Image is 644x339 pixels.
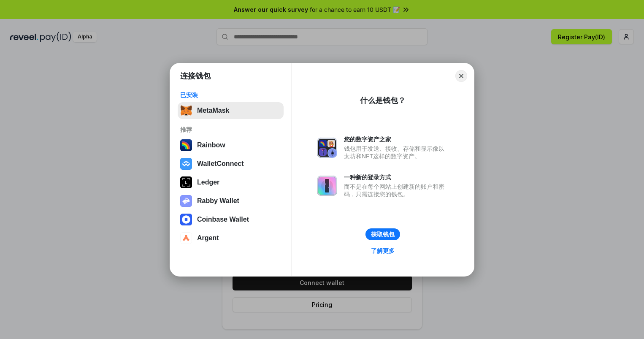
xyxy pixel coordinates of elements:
img: svg+xml,%3Csvg%20xmlns%3D%22http%3A%2F%2Fwww.w3.org%2F2000%2Fsvg%22%20fill%3D%22none%22%20viewBox... [317,138,337,158]
img: svg+xml,%3Csvg%20width%3D%2228%22%20height%3D%2228%22%20viewBox%3D%220%200%2028%2028%22%20fill%3D... [180,158,192,170]
button: Argent [178,230,284,247]
img: svg+xml,%3Csvg%20xmlns%3D%22http%3A%2F%2Fwww.w3.org%2F2000%2Fsvg%22%20fill%3D%22none%22%20viewBox... [317,176,337,196]
button: WalletConnect [178,155,284,172]
button: MetaMask [178,102,284,119]
img: svg+xml,%3Csvg%20xmlns%3D%22http%3A%2F%2Fwww.w3.org%2F2000%2Fsvg%22%20width%3D%2228%22%20height%3... [180,176,192,188]
button: 获取钱包 [365,228,400,240]
div: Argent [197,234,219,242]
div: 什么是钱包？ [360,95,406,106]
div: Coinbase Wallet [197,216,249,223]
div: 推荐 [180,126,281,133]
div: Rainbow [197,141,225,149]
div: 钱包用于发送、接收、存储和显示像以太坊和NFT这样的数字资产。 [344,145,449,160]
div: MetaMask [197,107,229,114]
div: 已安装 [180,91,281,99]
div: Ledger [197,179,219,186]
img: svg+xml,%3Csvg%20width%3D%2228%22%20height%3D%2228%22%20viewBox%3D%220%200%2028%2028%22%20fill%3D... [180,214,192,225]
div: WalletConnect [197,160,244,168]
button: Close [455,70,467,82]
div: 一种新的登录方式 [344,174,449,181]
button: Rabby Wallet [178,193,284,209]
h1: 连接钱包 [180,71,211,81]
img: svg+xml,%3Csvg%20width%3D%2228%22%20height%3D%2228%22%20viewBox%3D%220%200%2028%2028%22%20fill%3D... [180,232,192,244]
button: Rainbow [178,137,284,154]
div: 了解更多 [371,247,395,255]
div: 而不是在每个网站上创建新的账户和密码，只需连接您的钱包。 [344,183,449,198]
a: 了解更多 [366,245,400,256]
button: Ledger [178,174,284,191]
img: svg+xml,%3Csvg%20width%3D%22120%22%20height%3D%22120%22%20viewBox%3D%220%200%20120%20120%22%20fil... [180,139,192,151]
img: svg+xml,%3Csvg%20fill%3D%22none%22%20height%3D%2233%22%20viewBox%3D%220%200%2035%2033%22%20width%... [180,105,192,117]
div: 获取钱包 [371,231,395,238]
img: svg+xml,%3Csvg%20xmlns%3D%22http%3A%2F%2Fwww.w3.org%2F2000%2Fsvg%22%20fill%3D%22none%22%20viewBox... [180,195,192,207]
button: Coinbase Wallet [178,211,284,228]
div: 您的数字资产之家 [344,136,449,143]
div: Rabby Wallet [197,197,239,205]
